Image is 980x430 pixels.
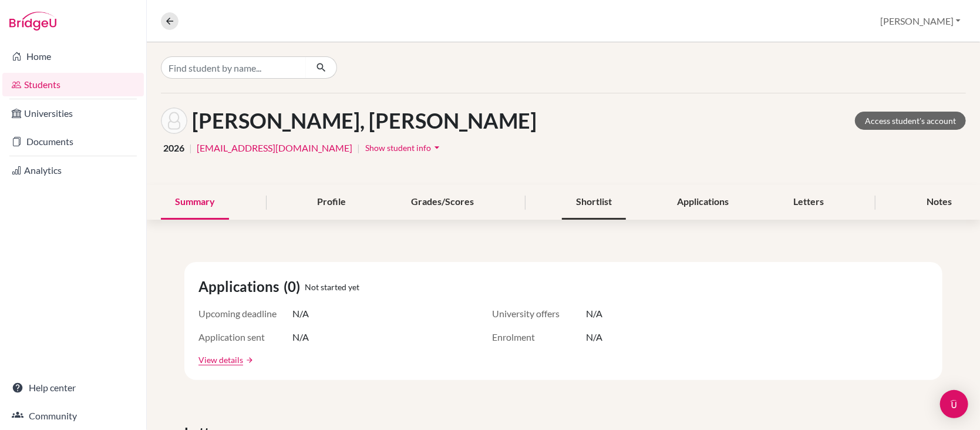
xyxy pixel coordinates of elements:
[431,142,443,153] i: arrow_drop_down
[586,330,602,344] span: N/A
[198,330,292,344] span: Application sent
[2,404,144,428] a: Community
[940,390,968,418] div: Open Intercom Messenger
[663,185,743,220] div: Applications
[492,330,586,344] span: Enrolment
[365,143,431,153] span: Show student info
[357,141,360,155] span: |
[198,354,243,366] a: View details
[365,139,443,157] button: Show student infoarrow_drop_down
[161,107,187,134] img: Lanruo WANG's avatar
[492,307,586,321] span: University offers
[855,112,966,130] a: Access student's account
[912,185,966,220] div: Notes
[303,185,360,220] div: Profile
[197,141,352,155] a: [EMAIL_ADDRESS][DOMAIN_NAME]
[305,281,359,293] span: Not started yet
[2,376,144,399] a: Help center
[292,307,309,321] span: N/A
[192,108,537,133] h1: [PERSON_NAME], [PERSON_NAME]
[198,276,284,297] span: Applications
[161,56,307,79] input: Find student by name...
[2,45,144,68] a: Home
[2,130,144,153] a: Documents
[397,185,488,220] div: Grades/Scores
[163,141,184,155] span: 2026
[780,185,838,220] div: Letters
[243,356,254,364] a: arrow_forward
[198,307,292,321] span: Upcoming deadline
[189,141,192,155] span: |
[9,12,56,31] img: Bridge-U
[284,276,305,297] span: (0)
[2,102,144,125] a: Universities
[292,330,309,344] span: N/A
[875,10,966,32] button: [PERSON_NAME]
[2,73,144,96] a: Students
[586,307,602,321] span: N/A
[562,185,626,220] div: Shortlist
[161,185,229,220] div: Summary
[2,159,144,182] a: Analytics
